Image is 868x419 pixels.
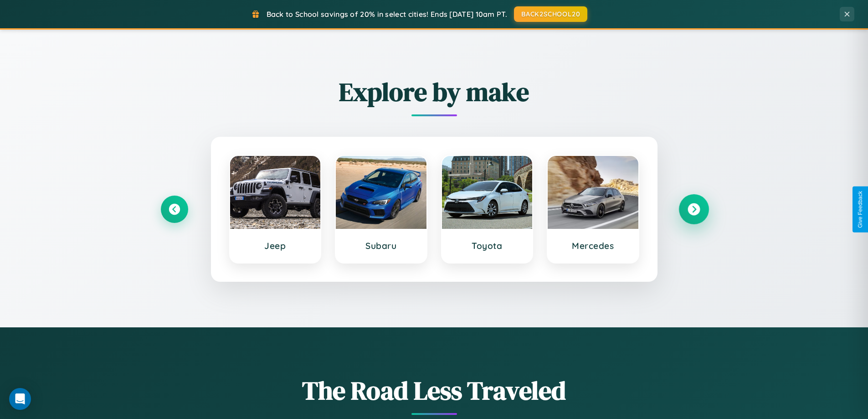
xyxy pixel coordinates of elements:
[161,373,708,408] h1: The Road Less Traveled
[345,240,417,251] h3: Subaru
[557,240,629,251] h3: Mercedes
[857,191,863,228] div: Give Feedback
[514,6,587,22] button: BACK2SCHOOL20
[267,10,507,19] span: Back to School savings of 20% in select cities! Ends [DATE] 10am PT.
[239,240,312,251] h3: Jeep
[161,74,708,109] h2: Explore by make
[451,240,524,251] h3: Toyota
[9,388,31,410] div: Open Intercom Messenger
